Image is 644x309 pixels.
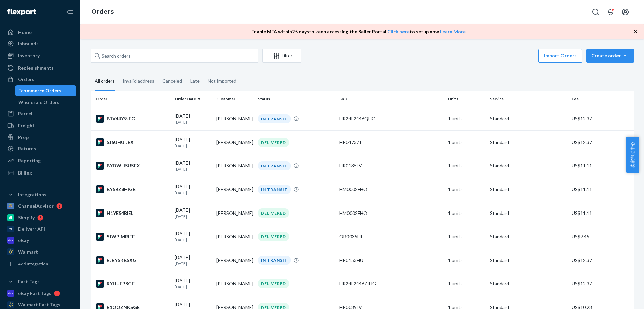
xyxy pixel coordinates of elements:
[18,290,51,297] div: eBay Fast Tags
[569,107,634,130] td: US$12.37
[18,169,32,176] div: Billing
[4,50,76,61] a: Inventory
[214,154,255,178] td: [PERSON_NAME]
[569,178,634,201] td: US$11.11
[258,114,291,123] div: IN TRANSIT
[214,248,255,272] td: [PERSON_NAME]
[586,49,634,63] button: Create order
[216,96,253,102] div: Customer
[18,52,40,59] div: Inventory
[4,246,76,257] a: Walmart
[490,162,566,169] p: Standard
[445,225,487,248] td: 1 units
[175,113,211,125] div: [DATE]
[175,261,211,266] p: [DATE]
[4,260,76,268] a: Add Integration
[96,233,169,241] div: SJWPIMRIEE
[258,208,289,218] div: DELIVERED
[591,52,629,59] div: Create order
[18,99,59,106] div: Wholesale Orders
[4,276,76,287] button: Fast Tags
[445,201,487,225] td: 1 units
[339,139,443,146] div: HR0473ZI
[339,162,443,169] div: HR0135LV
[339,257,443,264] div: HR0153HU
[18,261,48,267] div: Add Integration
[18,65,54,71] div: Replenishments
[91,49,258,63] input: Search orders
[18,157,41,164] div: Reporting
[4,27,76,38] a: Home
[339,115,443,122] div: HR24F2446QHO
[63,5,76,19] button: Close Navigation
[96,256,169,264] div: RJRYSKBSXG
[4,167,76,178] a: Billing
[18,134,29,141] div: Prep
[162,72,182,90] div: Canceled
[190,72,200,90] div: Late
[339,186,443,193] div: HM0002FHO
[175,143,211,149] p: [DATE]
[15,85,77,96] a: Ecommerce Orders
[4,288,76,299] a: eBay Fast Tags
[95,72,115,91] div: All orders
[569,272,634,296] td: US$12.37
[445,272,487,296] td: 1 units
[18,237,29,244] div: eBay
[214,107,255,130] td: [PERSON_NAME]
[4,189,76,200] button: Integrations
[214,130,255,154] td: [PERSON_NAME]
[445,107,487,130] td: 1 units
[490,115,566,122] p: Standard
[337,91,445,107] th: SKU
[18,203,54,209] div: ChannelAdvisor
[18,110,32,117] div: Parcel
[4,201,76,211] a: ChannelAdvisor
[339,280,443,287] div: HR24F2446ZIHG
[175,119,211,125] p: [DATE]
[96,162,169,170] div: BYDWHSUSEX
[262,49,301,63] button: Filter
[4,212,76,223] a: Shopify
[214,272,255,296] td: [PERSON_NAME]
[96,209,169,217] div: H1YE54BIEL
[18,122,35,129] div: Freight
[4,224,76,234] a: Deliverr API
[208,72,236,90] div: Not Imported
[18,40,39,47] div: Inbounds
[175,160,211,172] div: [DATE]
[258,161,291,170] div: IN TRANSIT
[18,87,61,94] div: Ecommerce Orders
[490,210,566,217] p: Standard
[175,183,211,196] div: [DATE]
[251,28,467,35] p: Enable MFA within 25 days to keep accessing the Seller Portal. to setup now. .
[123,72,154,90] div: Invalid address
[91,91,172,107] th: Order
[18,29,32,36] div: Home
[387,29,410,34] a: Click here
[4,74,76,85] a: Orders
[214,225,255,248] td: [PERSON_NAME]
[4,120,76,131] a: Freight
[4,108,76,119] a: Parcel
[445,248,487,272] td: 1 units
[214,201,255,225] td: [PERSON_NAME]
[4,132,76,143] a: Prep
[445,91,487,107] th: Units
[258,256,291,265] div: IN TRANSIT
[214,178,255,201] td: [PERSON_NAME]
[18,248,38,255] div: Walmart
[604,5,617,19] button: Open notifications
[589,5,602,19] button: Open Search Box
[4,143,76,154] a: Returns
[175,277,211,290] div: [DATE]
[175,230,211,243] div: [DATE]
[18,278,40,285] div: Fast Tags
[172,91,214,107] th: Order Date
[96,138,169,146] div: SJ6UHUIJEX
[96,115,169,123] div: B1V44Y9JEG
[569,248,634,272] td: US$12.37
[569,201,634,225] td: US$11.11
[569,130,634,154] td: US$12.37
[490,186,566,193] p: Standard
